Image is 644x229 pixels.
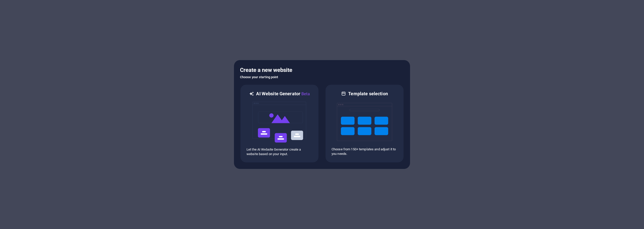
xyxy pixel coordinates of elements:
[325,84,404,163] div: Template selectionChoose from 150+ templates and adjust it to you needs.
[300,91,310,96] span: Beta
[240,66,404,74] h5: Create a new website
[256,91,310,97] h6: AI Website Generator
[252,97,307,147] img: ai
[240,74,404,80] h6: Choose your starting point
[247,147,312,156] p: Let the AI Website Generator create a website based on your input.
[240,84,319,163] div: AI Website GeneratorBetaaiLet the AI Website Generator create a website based on your input.
[348,91,388,97] h6: Template selection
[332,147,397,156] p: Choose from 150+ templates and adjust it to you needs.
